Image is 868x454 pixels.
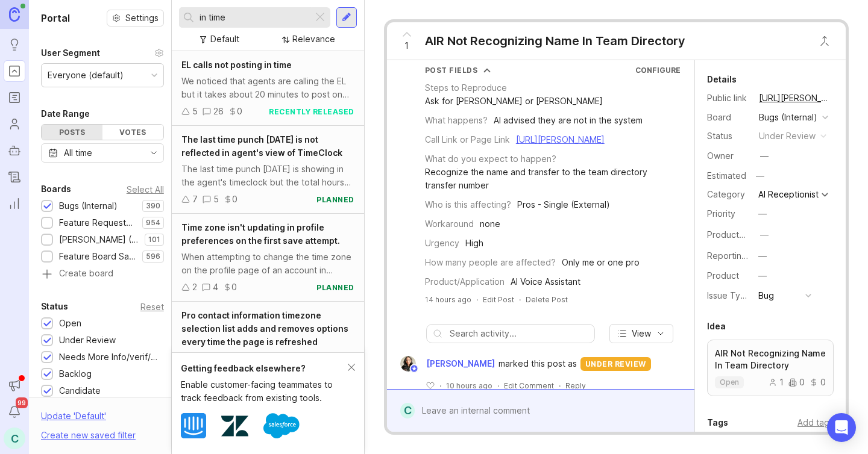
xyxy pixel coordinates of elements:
[609,324,673,343] button: View
[755,90,834,106] a: [URL][PERSON_NAME]
[404,39,409,52] span: 1
[497,381,499,391] div: ·
[181,413,206,438] img: Intercom logo
[425,294,471,305] a: 14 hours ago
[213,193,219,206] div: 5
[59,216,136,229] div: Feature Requests (Internal)
[4,401,25,423] button: Notifications
[476,294,478,305] div: ·
[425,114,488,127] div: What happens?
[707,250,772,261] label: Reporting Team
[425,275,505,288] div: Product/Application
[237,105,242,118] div: 0
[4,140,25,161] a: Autopilot
[409,364,418,373] img: member badge
[498,357,577,370] span: marked this post as
[580,357,651,371] div: under review
[707,319,726,334] div: Idea
[494,114,643,127] div: AI advised they are not in the system
[758,249,767,263] div: —
[517,198,610,211] div: Pros - Single (External)
[181,378,348,405] div: Enable customer-facing teammates to track feedback from existing tools.
[4,166,25,188] a: Changelog
[316,194,354,205] div: planned
[59,233,139,246] div: [PERSON_NAME] (Public)
[192,281,197,294] div: 2
[400,403,415,418] div: C
[107,10,164,26] button: Settings
[59,334,116,347] div: Under Review
[181,75,354,101] div: We noticed that agents are calling the EL but it takes about 20 minutes to post on the el call al...
[181,222,340,246] span: Time zone isn't updating in profile preferences on the first save attempt.
[263,408,300,444] img: Salesforce logo
[4,193,25,214] a: Reporting
[41,11,70,25] h1: Portal
[41,107,90,121] div: Date Range
[148,235,160,244] p: 101
[200,11,308,24] input: Search...
[465,237,483,250] div: High
[221,412,248,440] img: Zendesk logo
[425,198,511,211] div: Who is this affecting?
[635,66,681,75] a: Configure
[827,413,856,442] div: Open Intercom Messenger
[146,218,160,228] p: 954
[425,133,510,146] div: Call Link or Page Link
[232,193,237,206] div: 0
[758,190,819,199] div: AI Receptionist
[439,381,441,391] div: ·
[172,51,364,126] a: EL calls not posting in timeWe noticed that agents are calling the EL but it takes about 20 minut...
[181,352,354,378] div: Timezone list adds and removes options every time the page is refreshed
[562,256,640,269] div: Only me or one pro
[41,409,106,429] div: Update ' Default '
[425,237,459,250] div: Urgency
[213,281,218,294] div: 4
[758,289,774,302] div: Bug
[127,186,164,193] div: Select All
[707,290,751,300] label: Issue Type
[172,214,364,302] a: Time zone isn't updating in profile preferences on the first save attempt.When attempting to chan...
[146,201,160,211] p: 390
[425,81,507,95] div: Steps to Reproduce
[707,129,749,143] div: Status
[707,111,749,124] div: Board
[59,199,118,213] div: Bugs (Internal)
[759,129,816,143] div: under review
[483,294,514,305] div: Edit Post
[516,134,605,145] a: [URL][PERSON_NAME]
[425,256,556,269] div: How many people are affected?
[59,350,158,364] div: Needs More Info/verif/repro
[720,378,739,387] p: open
[707,208,735,219] label: Priority
[707,270,739,281] label: Product
[181,362,348,375] div: Getting feedback elsewhere?
[565,381,586,391] div: Reply
[758,207,767,220] div: —
[760,149,769,163] div: —
[769,378,784,387] div: 1
[759,111,817,124] div: Bugs (Internal)
[292,33,335,46] div: Relevance
[426,357,495,370] span: [PERSON_NAME]
[480,217,500,231] div: none
[425,152,556,166] div: What do you expect to happen?
[715,347,826,372] p: AIR Not Recognizing Name In Team Directory
[146,252,160,261] p: 596
[140,303,164,310] div: Reset
[446,381,492,391] span: 10 hours ago
[519,294,521,305] div: ·
[400,356,416,372] img: Ysabelle Eugenio
[788,378,805,387] div: 0
[707,72,737,87] div: Details
[425,166,681,192] div: Recognize the name and transfer to the team directory transfer number
[758,269,767,282] div: —
[172,302,364,410] a: Pro contact information timezone selection list adds and removes options every time the page is r...
[760,228,769,241] div: —
[632,328,651,340] span: View
[425,65,491,75] button: Post Fields
[707,92,749,105] div: Public link
[316,282,354,293] div: planned
[707,340,834,396] a: AIR Not Recognizing Name In Team Directoryopen100
[42,125,102,140] div: Posts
